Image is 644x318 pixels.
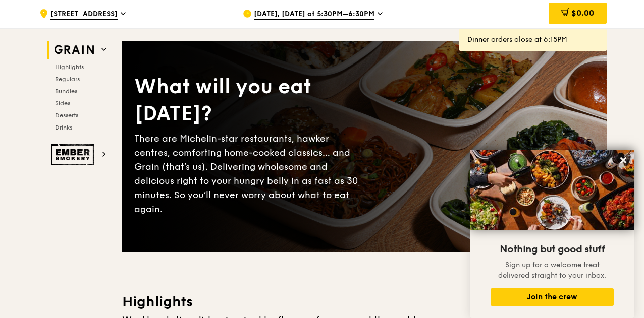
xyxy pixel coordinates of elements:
span: $0.00 [571,8,594,18]
div: Dinner orders close at 6:15PM [467,35,599,45]
span: Nothing but good stuff [500,243,605,256]
h3: Highlights [122,293,607,311]
img: Grain web logo [51,41,97,59]
button: Join the crew [491,288,614,306]
div: There are Michelin-star restaurants, hawker centres, comforting home-cooked classics… and Grain (... [134,132,364,216]
span: Highlights [55,63,84,71]
span: [DATE], [DATE] at 5:30PM–6:30PM [254,9,374,20]
span: Desserts [55,112,78,119]
span: Sides [55,100,70,107]
span: Sign up for a welcome treat delivered straight to your inbox. [498,261,606,280]
button: Close [615,152,631,168]
div: What will you eat [DATE]? [134,73,364,128]
span: Regulars [55,76,80,83]
span: Bundles [55,88,77,95]
img: DSC07876-Edit02-Large.jpeg [470,150,634,230]
span: Drinks [55,124,72,131]
img: Ember Smokery web logo [51,144,97,165]
span: [STREET_ADDRESS] [50,9,118,20]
